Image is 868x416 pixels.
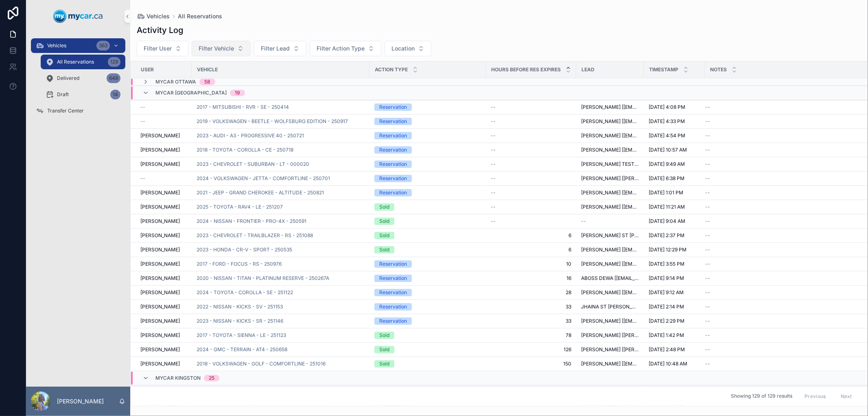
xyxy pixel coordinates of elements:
span: 2023 - CHEVROLET - TRAILBLAZER - RS - 251088 [197,232,313,239]
div: 58 [204,79,210,85]
span: -- [705,104,710,110]
span: [DATE] 2:37 PM [649,232,684,239]
span: [PERSON_NAME] [[EMAIL_ADDRESS][DOMAIN_NAME]] [581,289,639,296]
span: ABOSS DEWA [[EMAIL_ADDRESS][DOMAIN_NAME]] [581,275,639,282]
span: -- [705,189,710,196]
div: Reservation [379,260,407,268]
span: Showing 129 of 129 results [731,393,792,400]
span: -- [705,247,710,253]
div: Reservation [379,317,407,325]
a: 2018 - VOLKSWAGEN - GOLF - COMFORTLINE - 251016 [197,361,326,367]
span: User [141,66,154,73]
span: 2023 - CHEVROLET - SUBURBAN - LT - 000020 [197,161,309,167]
span: [PERSON_NAME] [140,304,180,310]
span: -- [705,204,710,210]
div: 14 [110,90,120,99]
span: -- [705,275,710,282]
span: [DATE] 4:08 PM [649,104,685,110]
span: 33 [491,318,571,324]
div: 25 [209,375,214,381]
span: [PERSON_NAME] [140,218,180,225]
span: [PERSON_NAME] [[EMAIL_ADDRESS][DOMAIN_NAME]] [581,261,639,267]
div: 129 [108,57,120,67]
span: Transfer Center [47,108,84,114]
span: 78 [491,332,571,339]
span: Action Type [375,66,408,73]
span: -- [491,218,496,225]
span: [DATE] 12:29 PM [649,247,687,253]
span: [DATE] 11:21 AM [649,204,685,210]
span: [PERSON_NAME] [[EMAIL_ADDRESS][DOMAIN_NAME]] [581,132,639,139]
span: 2025 - TOYOTA - RAV4 - LE - 251207 [197,204,283,210]
span: 150 [491,361,571,367]
h1: Activity Log [137,24,183,36]
span: [DATE] 6:38 PM [649,175,684,182]
span: [PERSON_NAME] [140,204,180,210]
div: Sold [379,346,389,353]
span: 2018 - TOYOTA - COROLLA - CE - 250718 [197,147,293,153]
span: 6 [491,232,571,239]
a: 2021 - JEEP - GRAND CHEROKEE - ALTITUDE - 250821 [197,189,324,196]
span: [DATE] 4:54 PM [649,132,685,139]
p: [PERSON_NAME] [57,397,104,405]
span: All Reservations [178,12,222,20]
span: -- [705,132,710,139]
span: 2017 - TOYOTA - SIENNA - LE - 251123 [197,332,286,339]
div: Reservation [379,118,407,125]
div: Sold [379,360,389,368]
span: -- [705,118,710,125]
div: Reservation [379,189,407,196]
span: -- [705,161,710,167]
span: 2020 - NISSAN - TITAN - PLATINUM RESERVE - 250267A [197,275,329,282]
span: -- [581,218,586,225]
div: Reservation [379,175,407,182]
span: [PERSON_NAME] [[EMAIL_ADDRESS][DOMAIN_NAME]] [581,361,639,367]
span: Lead [582,66,595,73]
span: Vehicles [146,12,170,20]
span: [PERSON_NAME] [[EMAIL_ADDRESS][DOMAIN_NAME]] [581,247,639,253]
span: [PERSON_NAME] [[PERSON_NAME][EMAIL_ADDRESS][PERSON_NAME][DOMAIN_NAME]] [581,332,639,339]
span: [DATE] 9:04 AM [649,218,685,225]
a: 2022 - NISSAN - KICKS - SV - 251153 [197,304,283,310]
span: 2024 - VOLKSWAGEN - JETTA - COMFORTLINE - 250701 [197,175,330,182]
span: [DATE] 2:48 PM [649,346,685,353]
span: [PERSON_NAME] [[EMAIL_ADDRESS][PERSON_NAME][DOMAIN_NAME]] [581,189,639,196]
span: 2023 - AUDI - A3 - PROGRESSIVE 40 - 250721 [197,132,304,139]
a: 2019 - VOLKSWAGEN - BEETLE - WOLFSBURG EDITION - 250917 [197,118,348,125]
a: 2023 - HONDA - CR-V - SPORT - 250535 [197,247,292,253]
div: Sold [379,218,389,225]
a: 2024 - NISSAN - FRONTIER - PRO-4X - 250591 [197,218,306,225]
span: 2023 - NISSAN - KICKS - SR - 251146 [197,318,283,324]
a: Transfer Center [31,103,125,118]
span: [PERSON_NAME] [[PERSON_NAME][EMAIL_ADDRESS][DOMAIN_NAME]] [581,346,639,353]
div: Reservation [379,103,407,111]
span: [PERSON_NAME] [140,132,180,139]
a: 2024 - GMC - TERRAIN - AT4 - 250658 [197,346,287,353]
span: [PERSON_NAME] [[EMAIL_ADDRESS][DOMAIN_NAME]] [581,318,639,324]
a: Vehicles363 [31,38,125,53]
span: 33 [491,304,571,310]
span: [PERSON_NAME] [140,361,180,367]
span: [PERSON_NAME] [140,318,180,324]
span: [PERSON_NAME] [[EMAIL_ADDRESS][DOMAIN_NAME]] [581,147,639,153]
span: [PERSON_NAME] [[EMAIL_ADDRESS][DOMAIN_NAME]] [581,204,639,210]
span: [PERSON_NAME] [140,289,180,296]
span: All Reservations [57,59,94,65]
span: [PERSON_NAME] [140,232,180,239]
span: [PERSON_NAME] TEST [[PERSON_NAME][EMAIL_ADDRESS][DOMAIN_NAME]] [581,161,639,167]
span: JHAINA ST [PERSON_NAME] [[EMAIL_ADDRESS][DOMAIN_NAME]] [581,304,639,310]
span: -- [491,118,496,125]
div: scrollable content [26,33,130,129]
span: -- [491,132,496,139]
span: [DATE] 9:49 AM [649,161,685,167]
div: Sold [379,203,389,211]
button: Select Button [254,41,306,56]
span: [DATE] 3:55 PM [649,261,684,267]
span: 126 [491,346,571,353]
span: -- [140,175,145,182]
a: 2017 - FORD - FOCUS - RS - 250976 [197,261,282,267]
span: 10 [491,261,571,267]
